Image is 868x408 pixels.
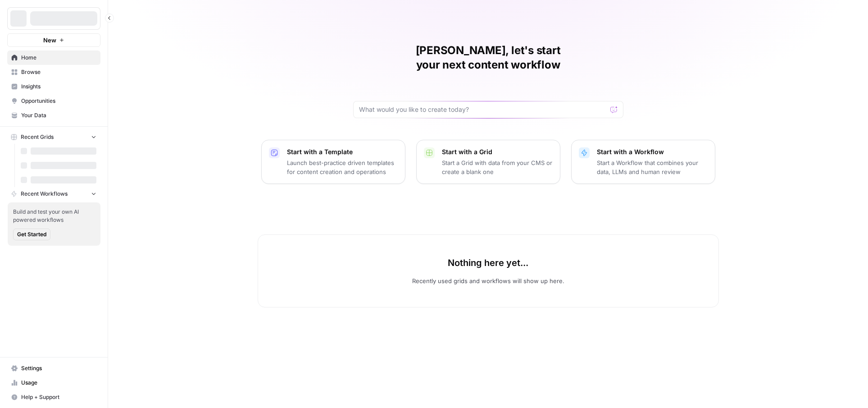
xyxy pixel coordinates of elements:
button: Start with a GridStart a Grid with data from your CMS or create a blank one [416,140,560,184]
button: New [7,33,100,47]
input: What would you like to create today? [359,105,607,114]
a: Browse [7,65,100,79]
p: Start with a Template [287,147,398,156]
p: Start a Grid with data from your CMS or create a blank one [442,158,553,176]
span: Opportunities [21,97,96,105]
button: Get Started [13,229,50,240]
a: Insights [7,79,100,94]
button: Start with a WorkflowStart a Workflow that combines your data, LLMs and human review [571,140,715,184]
span: Home [21,54,96,62]
h1: [PERSON_NAME], let's start your next content workflow [353,43,623,72]
span: Settings [21,364,96,372]
p: Start with a Workflow [597,147,708,156]
a: Your Data [7,108,100,123]
span: Your Data [21,111,96,119]
button: Recent Workflows [7,187,100,201]
span: Help + Support [21,393,96,401]
span: Recent Grids [21,133,54,141]
span: Browse [21,68,96,76]
span: Insights [21,83,96,91]
a: Settings [7,361,100,376]
span: Get Started [17,230,46,238]
button: Help + Support [7,390,100,404]
span: Usage [21,379,96,387]
span: New [43,36,56,45]
p: Launch best-practice driven templates for content creation and operations [287,158,398,176]
span: Build and test your own AI powered workflows [13,208,95,224]
p: Start a Workflow that combines your data, LLMs and human review [597,158,708,176]
p: Recently used grids and workflows will show up here. [412,276,564,285]
span: Recent Workflows [21,190,68,198]
a: Opportunities [7,94,100,108]
a: Home [7,50,100,65]
p: Start with a Grid [442,147,553,156]
a: Usage [7,376,100,390]
button: Start with a TemplateLaunch best-practice driven templates for content creation and operations [261,140,405,184]
button: Recent Grids [7,130,100,144]
p: Nothing here yet... [448,257,528,269]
